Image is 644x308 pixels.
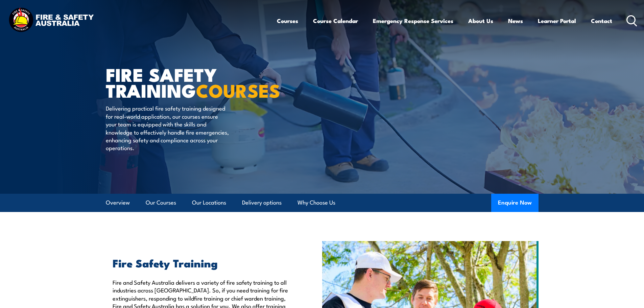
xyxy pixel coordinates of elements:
[146,194,176,212] a: Our Courses
[297,194,335,212] a: Why Choose Us
[277,12,298,30] a: Courses
[538,12,576,30] a: Learner Portal
[192,194,226,212] a: Our Locations
[508,12,523,30] a: News
[106,66,273,98] h1: FIRE SAFETY TRAINING
[196,76,280,104] strong: COURSES
[106,194,130,212] a: Overview
[242,194,282,212] a: Delivery options
[468,12,493,30] a: About Us
[106,104,229,151] p: Delivering practical fire safety training designed for real-world application, our courses ensure...
[591,12,612,30] a: Contact
[491,194,539,212] button: Enquire Now
[373,12,453,30] a: Emergency Response Services
[313,12,358,30] a: Course Calendar
[113,258,291,267] h2: Fire Safety Training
